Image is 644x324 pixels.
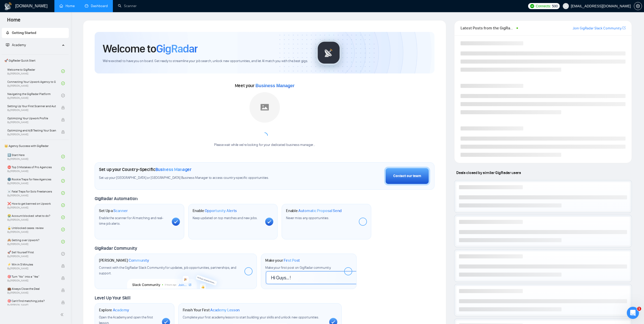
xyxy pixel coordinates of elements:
[235,83,295,88] span: Meet your
[95,245,137,251] span: GigRadar Community
[256,83,295,88] span: Business Manager
[99,216,163,226] span: Enable the scanner for AI matching and real-time job alerts.
[210,308,240,313] span: Academy Lesson
[61,203,65,207] span: check-circle
[61,155,65,158] span: check-circle
[298,208,342,213] span: Automatic Proposal Send
[627,307,639,319] iframe: Intercom live chat
[7,267,56,270] span: By [PERSON_NAME]
[113,208,128,213] span: Scanner
[99,176,298,180] span: Set up your [GEOGRAPHIC_DATA] or [GEOGRAPHIC_DATA] Business Manager to access country-specific op...
[536,3,551,9] span: Connects:
[7,133,56,136] span: By [PERSON_NAME]
[7,298,56,303] span: 🎯 Can't find matching jobs?
[7,104,56,109] span: Setting Up Your First Scanner and Auto-Bidder
[7,224,61,235] a: 🔓 Unblocked cases: reviewBy[PERSON_NAME]
[205,208,237,213] span: Opportunity Alerts
[61,264,65,268] span: lock
[61,228,65,231] span: check-circle
[61,69,65,73] span: check-circle
[61,106,65,109] span: lock
[118,4,137,8] a: searchScanner
[7,90,61,101] a: Navigating the GigRadar PlatformBy[PERSON_NAME]
[384,167,430,185] button: Contact our team
[211,143,318,147] div: Please wait while we're looking for your dedicated business manager...
[99,258,149,263] h1: [PERSON_NAME]
[573,26,621,31] a: Join GigRadar Slack Community
[127,266,224,289] img: slackcommunity-bg.png
[61,118,65,122] span: lock
[193,216,258,220] span: Keep updated on top matches and new jobs.
[103,59,308,64] span: We're excited to have you on board. Get ready to streamline your job search, unlock new opportuni...
[99,308,129,313] h1: Explore
[7,116,56,121] span: Optimizing Your Upwork Profile
[85,4,108,8] a: dashboardDashboard
[7,279,56,282] span: By [PERSON_NAME]
[7,274,56,279] span: 🎯 Turn “No” into a “Yes”
[7,163,61,174] a: ⛔ Top 3 Mistakes of Pro AgenciesBy[PERSON_NAME]
[265,258,300,263] h1: Make your
[286,208,342,213] h1: Enable
[7,262,56,267] span: ⚡ Win in 5 Minutes
[7,151,61,162] a: 1️⃣ Start HereBy[PERSON_NAME]
[7,78,61,89] a: Connecting Your Upwork Agency to GigRadarBy[PERSON_NAME]
[2,141,68,151] span: 👑 Agency Success with GigRadar
[6,43,26,47] span: Academy
[95,196,137,201] span: GigRadar Automation
[61,179,65,183] span: check-circle
[155,167,192,172] span: Business Manager
[7,212,61,223] a: 😭 Account blocked: what to do?By[PERSON_NAME]
[265,265,331,270] span: Make your first post on GigRadar community.
[7,66,61,77] a: Welcome to GigRadarBy[PERSON_NAME]
[61,167,65,170] span: check-circle
[3,16,25,27] span: Home
[61,301,65,304] span: lock
[564,4,568,8] span: user
[7,248,61,259] a: 🚀 Sell Yourself FirstBy[PERSON_NAME]
[61,240,65,243] span: check-circle
[2,55,68,66] span: 🚀 GigRadar Quick Start
[316,40,341,65] img: gigradar-logo.png
[103,42,198,55] h1: Welcome to
[7,286,56,291] span: 💼 Always Close the Deal
[7,121,56,124] span: By [PERSON_NAME]
[113,308,129,313] span: Academy
[461,25,515,31] span: Latest Posts from the GigRadar Community
[60,312,65,317] span: double-left
[637,307,641,311] span: 1
[99,265,236,275] span: Connect with the GigRadar Slack Community for updates, job opportunities, partnerships, and support.
[59,4,75,8] a: homeHome
[95,295,130,301] span: Level Up Your Skill
[250,92,280,123] img: placeholder.png
[12,43,26,47] span: Academy
[61,289,65,292] span: lock
[61,216,65,219] span: check-circle
[183,308,240,313] h1: Finish Your First
[7,200,61,211] a: ❌ How to get banned on UpworkBy[PERSON_NAME]
[530,4,534,8] img: upwork-logo.png
[12,31,36,35] span: Getting Started
[634,4,642,8] a: setting
[183,315,319,319] span: Complete your first academy lesson to start building your skills and unlock new opportunities.
[7,109,56,112] span: By [PERSON_NAME]
[2,28,69,38] li: Getting Started
[6,43,9,47] span: fund-projection-screen
[61,276,65,280] span: lock
[286,216,329,220] span: Never miss any opportunities.
[129,258,149,263] span: Community
[61,82,65,85] span: check-circle
[61,191,65,195] span: check-circle
[7,175,61,186] a: 🌚 Rookie Traps for New AgenciesBy[PERSON_NAME]
[61,130,65,134] span: lock
[622,26,626,30] a: export
[61,94,65,97] span: check-circle
[622,26,626,30] span: export
[454,168,523,177] span: Deals closed by similar GigRadar users
[99,167,192,172] h1: Set up your Country-Specific
[634,2,642,10] button: setting
[99,208,128,213] h1: Set Up a
[193,208,237,213] h1: Enable
[393,173,421,179] div: Contact our team
[4,2,12,10] img: logo
[7,291,56,294] span: By [PERSON_NAME]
